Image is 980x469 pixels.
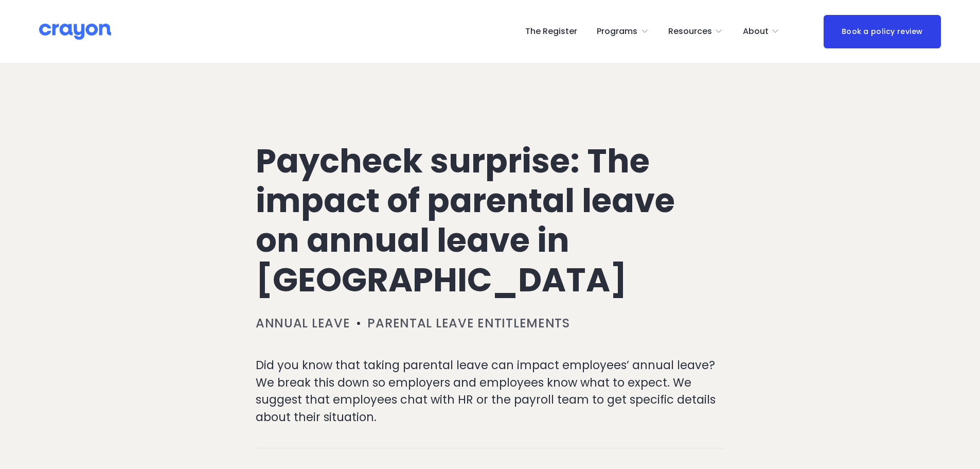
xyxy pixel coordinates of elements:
p: Did you know that taking parental leave can impact employees’ annual leave? We break this down so... [256,357,724,426]
a: Parental leave entitlements [367,315,569,332]
a: folder dropdown [743,23,780,40]
img: Crayon [39,23,111,41]
a: folder dropdown [597,23,649,40]
span: About [743,24,769,39]
a: Annual leave [256,315,350,332]
a: The Register [525,23,577,40]
a: Book a policy review [824,15,941,48]
span: Resources [668,24,712,39]
h1: Paycheck surprise: The impact of parental leave on annual leave in [GEOGRAPHIC_DATA] [256,142,724,300]
a: folder dropdown [668,23,723,40]
span: Programs [597,24,637,39]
